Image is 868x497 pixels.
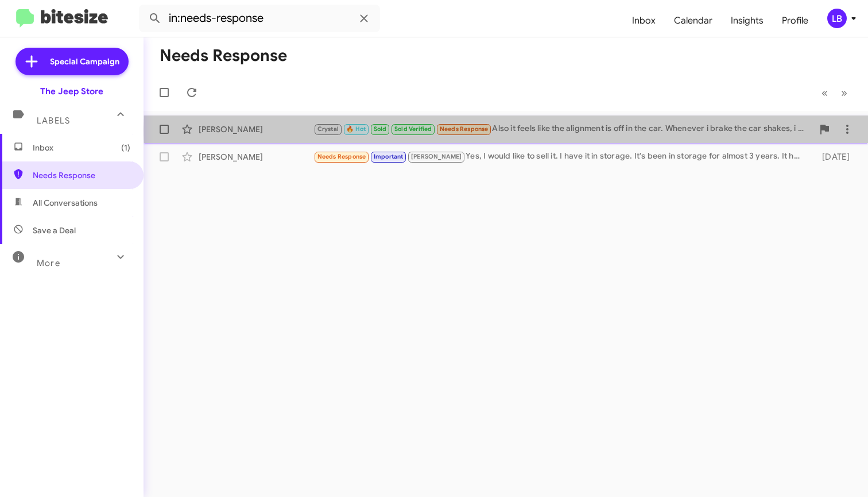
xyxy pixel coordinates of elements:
[374,125,387,133] span: Sold
[313,150,808,163] div: Yes, I would like to sell it. I have it in storage. It's been in storage for almost 3 years. It h...
[394,125,432,133] span: Sold Verified
[773,4,817,37] a: Profile
[33,169,130,181] span: Needs Response
[817,9,855,28] button: LB
[808,151,859,163] div: [DATE]
[121,142,130,153] span: (1)
[33,142,130,153] span: Inbox
[317,153,366,160] span: Needs Response
[160,47,287,65] h1: Needs Response
[139,5,380,32] input: Search
[346,125,366,133] span: 🔥 Hot
[440,125,489,133] span: Needs Response
[15,48,129,75] a: Special Campaign
[827,9,847,28] div: LB
[834,81,854,105] button: Next
[317,125,339,133] span: Crystal
[37,258,60,268] span: More
[411,153,462,160] span: [PERSON_NAME]
[37,115,70,126] span: Labels
[199,124,313,135] div: [PERSON_NAME]
[199,151,313,163] div: [PERSON_NAME]
[722,4,773,37] a: Insights
[623,4,665,37] a: Inbox
[821,86,828,100] span: «
[665,4,722,37] a: Calendar
[841,86,847,100] span: »
[313,122,813,136] div: Also it feels like the alignment is off in the car. Whenever i brake the car shakes, i hate to sa...
[33,197,98,209] span: All Conversations
[374,153,404,160] span: Important
[50,56,119,67] span: Special Campaign
[40,86,103,97] div: The Jeep Store
[815,81,835,105] button: Previous
[815,81,854,105] nav: Page navigation example
[33,225,76,236] span: Save a Deal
